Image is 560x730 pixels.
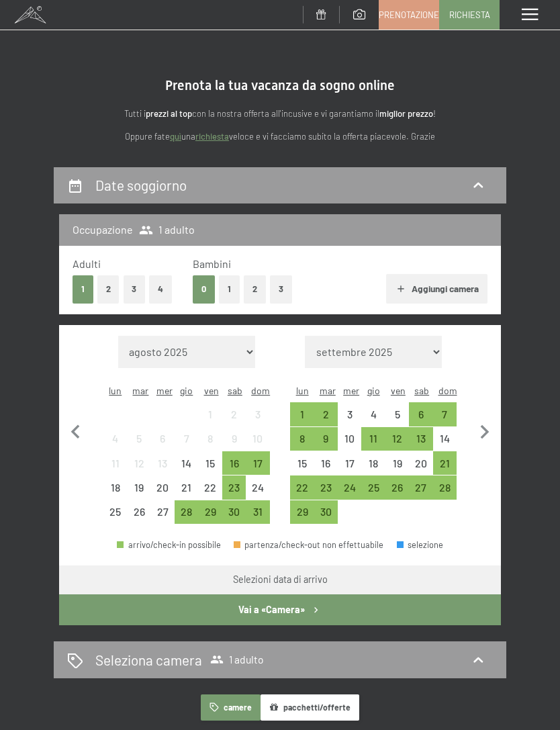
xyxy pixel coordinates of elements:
[433,427,457,451] div: arrivo/check-in non effettuabile
[387,433,408,454] div: 12
[246,475,269,499] div: arrivo/check-in non effettuabile
[151,451,175,475] div: arrivo/check-in non effettuabile
[363,433,383,454] div: 11
[222,451,246,475] div: arrivo/check-in possibile
[379,1,438,29] a: Prenotazione
[201,694,260,721] button: camere
[316,433,336,454] div: 9
[314,500,338,524] div: arrivo/check-in possibile
[224,458,244,479] div: 16
[433,475,457,499] div: Sun Sep 28 2025
[261,694,359,721] button: pacchetti/offerte
[151,427,175,451] div: arrivo/check-in non effettuabile
[199,402,222,426] div: Fri Aug 01 2025
[291,482,312,503] div: 22
[320,385,336,396] abbr: martedì
[151,427,175,451] div: Wed Aug 06 2025
[151,475,175,499] div: Wed Aug 20 2025
[176,458,197,479] div: 14
[247,458,268,479] div: 17
[62,336,90,524] button: Mese precedente
[222,402,246,426] div: arrivo/check-in non effettuabile
[338,427,361,451] div: arrivo/check-in non effettuabile
[367,385,380,396] abbr: giovedì
[314,451,338,475] div: arrivo/check-in non effettuabile
[103,475,127,499] div: Mon Aug 18 2025
[199,451,222,475] div: arrivo/check-in non effettuabile
[449,9,490,21] span: Richiesta
[54,130,506,144] p: Oppure fate una veloce e vi facciamo subito la offerta piacevole. Grazie
[246,500,269,524] div: Sun Aug 31 2025
[127,500,150,524] div: Tue Aug 26 2025
[433,475,457,499] div: arrivo/check-in possibile
[361,402,385,426] div: arrivo/check-in non effettuabile
[290,427,314,451] div: Mon Sep 08 2025
[343,385,359,396] abbr: mercoledì
[193,275,215,303] button: 0
[103,475,127,499] div: arrivo/check-in non effettuabile
[224,409,244,430] div: 2
[379,9,439,21] span: Prenotazione
[246,500,269,524] div: arrivo/check-in possibile
[314,402,338,426] div: arrivo/check-in possibile
[316,482,336,503] div: 23
[105,458,126,479] div: 11
[338,451,361,475] div: Wed Sep 17 2025
[199,475,222,499] div: Fri Aug 22 2025
[152,433,173,454] div: 6
[222,475,246,499] div: Sat Aug 23 2025
[170,131,181,142] a: quì
[314,402,338,426] div: Tue Sep 02 2025
[246,402,269,426] div: Sun Aug 03 2025
[410,409,431,430] div: 6
[361,475,385,499] div: Thu Sep 25 2025
[246,427,269,451] div: arrivo/check-in non effettuabile
[222,500,246,524] div: arrivo/check-in possibile
[361,451,385,475] div: Thu Sep 18 2025
[397,541,444,549] div: selezione
[152,506,173,527] div: 27
[151,500,175,524] div: Wed Aug 27 2025
[409,427,432,451] div: arrivo/check-in possibile
[175,451,198,475] div: Thu Aug 14 2025
[433,451,457,475] div: Sun Sep 21 2025
[391,385,406,396] abbr: venerdì
[385,427,409,451] div: Fri Sep 12 2025
[314,475,338,499] div: arrivo/check-in possibile
[385,402,409,426] div: Fri Sep 05 2025
[433,427,457,451] div: Sun Sep 14 2025
[387,458,408,479] div: 19
[433,402,457,426] div: arrivo/check-in possibile
[434,433,455,454] div: 14
[410,482,431,503] div: 27
[409,402,432,426] div: Sat Sep 06 2025
[314,475,338,499] div: Tue Sep 23 2025
[103,500,127,524] div: Mon Aug 25 2025
[387,482,408,503] div: 26
[385,451,409,475] div: arrivo/check-in non effettuabile
[338,427,361,451] div: Wed Sep 10 2025
[127,500,150,524] div: arrivo/check-in non effettuabile
[199,427,222,451] div: Fri Aug 08 2025
[127,427,150,451] div: arrivo/check-in non effettuabile
[363,458,383,479] div: 18
[59,594,501,625] button: Vai a «Camera»
[363,409,383,430] div: 4
[175,427,198,451] div: arrivo/check-in non effettuabile
[117,541,221,549] div: arrivo/check-in possibile
[290,451,314,475] div: Mon Sep 15 2025
[127,475,150,499] div: Tue Aug 19 2025
[199,451,222,475] div: Fri Aug 15 2025
[199,475,222,499] div: arrivo/check-in non effettuabile
[410,433,431,454] div: 13
[199,500,222,524] div: arrivo/check-in possibile
[176,482,197,503] div: 21
[296,385,309,396] abbr: lunedì
[176,433,197,454] div: 7
[290,427,314,451] div: arrivo/check-in possibile
[222,402,246,426] div: Sat Aug 02 2025
[385,427,409,451] div: arrivo/check-in possibile
[316,409,336,430] div: 2
[103,500,127,524] div: arrivo/check-in non effettuabile
[139,222,195,237] span: 1 adulto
